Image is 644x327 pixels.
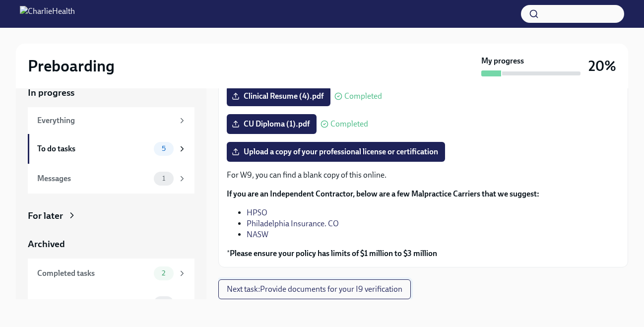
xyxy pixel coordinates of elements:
[37,143,150,154] div: To do tasks
[28,209,194,222] a: For later
[218,279,411,299] button: Next task:Provide documents for your I9 verification
[156,269,171,277] span: 2
[330,120,368,128] span: Completed
[247,208,267,217] a: HPSO
[227,189,539,198] strong: If you are an Independent Contractor, below are a few Malpractice Carriers that we suggest:
[28,134,194,164] a: To do tasks5
[234,91,323,101] span: Clinical Resume (4).pdf
[227,170,620,181] p: For W9, you can find a blank copy of this online.
[588,57,616,75] h3: 20%
[230,249,437,258] strong: Please ensure your policy has limits of $1 million to $3 million
[37,298,150,309] div: Messages
[28,86,194,99] a: In progress
[344,92,382,100] span: Completed
[37,115,174,126] div: Everything
[28,107,194,134] a: Everything
[156,145,172,152] span: 5
[227,114,317,134] label: CU Diploma (1).pdf
[156,175,171,182] span: 1
[28,288,194,318] a: Messages
[37,173,150,184] div: Messages
[234,147,438,157] span: Upload a copy of your professional license or certification
[247,219,339,228] a: Philadelphia Insurance. CO
[20,6,75,22] img: CharlieHealth
[234,119,310,129] span: CU Diploma (1).pdf
[28,164,194,194] a: Messages1
[28,259,194,288] a: Completed tasks2
[28,238,194,251] a: Archived
[28,56,115,76] h2: Preboarding
[37,268,150,279] div: Completed tasks
[481,56,524,66] strong: My progress
[227,142,445,162] label: Upload a copy of your professional license or certification
[28,209,63,222] div: For later
[227,86,330,106] label: Clinical Resume (4).pdf
[247,230,268,239] a: NASW
[227,284,402,294] span: Next task : Provide documents for your I9 verification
